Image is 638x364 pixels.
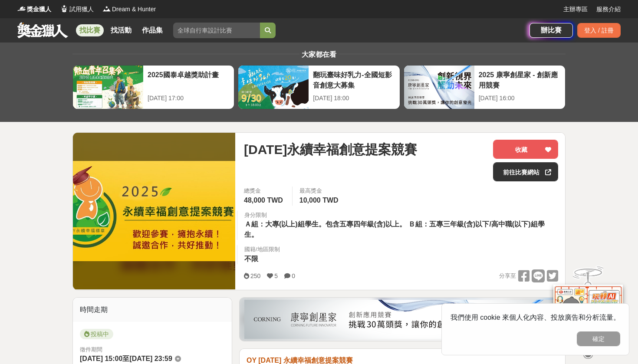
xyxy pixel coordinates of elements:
[493,140,558,159] button: 收藏
[244,255,258,262] span: 不限
[451,314,620,321] span: 我們使用 cookie 來個人化內容、投放廣告和分析流量。
[529,23,573,38] a: 辦比賽
[102,4,111,13] img: Logo
[404,65,566,109] a: 2025 康寧創星家 - 創新應用競賽[DATE] 16:00
[479,94,561,103] div: [DATE] 16:00
[299,51,339,58] span: 大家都在看
[148,70,230,89] div: 2025國泰卓越獎助計畫
[244,300,560,339] img: be6ed63e-7b41-4cb8-917a-a53bd949b1b4.png
[493,162,558,181] a: 前往比賽網站
[80,346,102,353] span: 徵件期間
[596,5,621,14] a: 服務介紹
[553,285,623,342] img: d2146d9a-e6f6-4337-9592-8cefde37ba6b.png
[129,355,172,362] span: [DATE] 23:59
[244,197,283,204] span: 48,000 TWD
[112,5,156,14] span: Dream & Hunter
[76,24,104,36] a: 找比賽
[244,187,285,195] span: 總獎金
[238,65,400,109] a: 翻玩臺味好乳力-全國短影音創意大募集[DATE] 18:00
[244,245,280,254] div: 國籍/地區限制
[274,272,278,279] span: 5
[69,5,94,14] span: 試用獵人
[73,161,235,261] img: Cover Image
[479,70,561,89] div: 2025 康寧創星家 - 創新應用競賽
[499,269,516,282] span: 分享至
[148,94,230,103] div: [DATE] 17:00
[17,4,26,13] img: Logo
[60,5,94,14] a: Logo試用獵人
[577,23,621,38] div: 登入 / 註冊
[313,94,395,103] div: [DATE] 18:00
[299,197,339,204] span: 10,000 TWD
[72,65,234,109] a: 2025國泰卓越獎助計畫[DATE] 17:00
[102,5,156,14] a: LogoDream & Hunter
[250,272,260,279] span: 250
[299,187,341,195] span: 最高獎金
[244,220,545,238] span: Ａ組：大專(以上)組學生。包含五專四年級(含)以上。 Ｂ組：五專三年級(含)以下/高中職(以下)組學生。
[173,23,260,38] input: 全球自行車設計比賽
[244,140,417,159] span: [DATE]永續幸福創意提案競賽
[107,24,135,36] a: 找活動
[80,329,113,339] span: 投稿中
[60,4,69,13] img: Logo
[247,357,353,364] strong: OY [DATE] 永續幸福創意提案競賽
[73,298,232,322] div: 時間走期
[17,5,51,14] a: Logo獎金獵人
[244,211,558,220] div: 身分限制
[138,24,166,36] a: 作品集
[563,5,588,14] a: 主辦專區
[577,331,620,346] button: 確定
[292,272,295,279] span: 0
[122,355,129,362] span: 至
[27,5,51,14] span: 獎金獵人
[80,355,122,362] span: [DATE] 15:00
[313,70,395,89] div: 翻玩臺味好乳力-全國短影音創意大募集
